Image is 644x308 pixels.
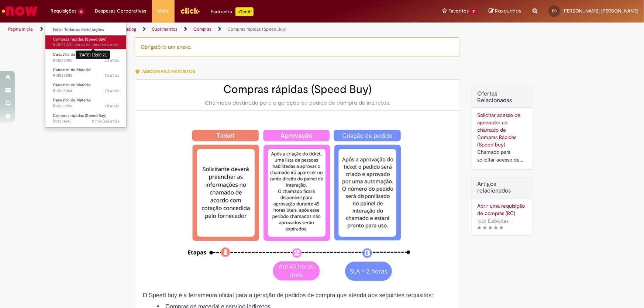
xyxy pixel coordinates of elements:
span: R13566485 [53,58,119,63]
a: Compras rápidas (Speed Buy) [227,26,287,32]
a: Compras [193,26,211,32]
span: 7d atrás [105,88,119,94]
span: [PERSON_NAME] [PERSON_NAME] [562,8,638,14]
div: Padroniza [211,7,254,16]
span: Requisições [51,7,76,15]
span: Cadastro de Material [53,97,91,103]
a: Aberto R13566485 : Cadastro de Material [45,51,127,64]
div: Chamado para solicitar acesso de aprovador ao ticket de Speed buy [477,148,526,164]
h2: Compras rápidas (Speed Buy) [142,83,452,96]
img: click_logo_yellow_360x200.png [180,5,200,16]
span: 7d atrás [105,73,119,78]
span: 6 [78,8,84,15]
span: Cadastro de Material [53,52,91,57]
time: 23/09/2025 12:43:54 [105,88,119,94]
span: More [158,7,169,15]
a: Aberto R13577520 : Compras rápidas (Speed Buy) [45,35,127,49]
ul: Trilhas de página [6,23,424,36]
time: 23/09/2025 12:42:22 [105,103,119,109]
a: Aberto R13559585 : Cadastro de Material [45,66,127,80]
span: Cadastro de Material [53,82,91,88]
span: • [510,216,514,226]
button: Adicionar a Favoritos [135,64,199,79]
span: R13559585 [53,73,119,79]
ul: Requisições [45,22,127,128]
div: [DATE] 15:00:21 [76,51,110,59]
span: Cadastro de Material [53,67,91,73]
span: 7d atrás [105,103,119,109]
img: ServiceNow [1,4,39,18]
a: Exibir Todas as Solicitações [45,26,127,34]
span: R13558898 [53,103,119,109]
span: O Speed buy é a ferramenta oficial para a geração de pedidos de compra que atenda aos seguintes r... [142,292,433,298]
span: Favoritos [448,7,469,15]
span: 1583 Exibições [477,218,509,224]
span: Compras rápidas (Speed Buy) [53,37,106,42]
div: Obrigatório um anexo. [135,37,460,56]
span: cerca de uma hora atrás [75,42,119,48]
h2: Ofertas Relacionadas [477,91,526,104]
p: +GenAi [235,7,254,16]
span: Despesas Corporativas [95,7,147,15]
span: 31 [470,8,478,15]
span: R13558904 [53,88,119,94]
time: 04/08/2025 15:18:35 [92,118,119,124]
span: 5d atrás [104,58,119,63]
span: ES [552,8,557,13]
span: Rascunhos [495,7,521,14]
h3: Artigos relacionados [477,181,526,194]
a: Rascunhos [489,8,521,15]
a: Abrir uma requisição de compras (RC) [477,202,526,217]
span: 2 mês(es) atrás [92,118,119,124]
span: Adicionar a Favoritos [142,69,195,75]
a: Página inicial [8,26,34,32]
time: 25/09/2025 12:44:08 [104,58,119,63]
a: Suprimentos [152,26,178,32]
div: Ofertas Relacionadas [471,87,532,170]
span: R13351643 [53,118,119,124]
span: Compras rápidas (Speed Buy) [53,113,106,118]
a: Aberto R13558904 : Cadastro de Material [45,81,127,95]
a: Solicitar acesso de aprovador ao chamado de Compras Rápidas (Speed buy) [477,112,520,148]
div: Chamado destinado para a geração de pedido de compra de indiretos. [142,99,452,107]
a: Aberto R13351643 : Compras rápidas (Speed Buy) [45,112,127,125]
a: Aberto R13558898 : Cadastro de Material [45,96,127,110]
time: 23/09/2025 15:01:06 [105,73,119,78]
span: R13577520 [53,42,119,48]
